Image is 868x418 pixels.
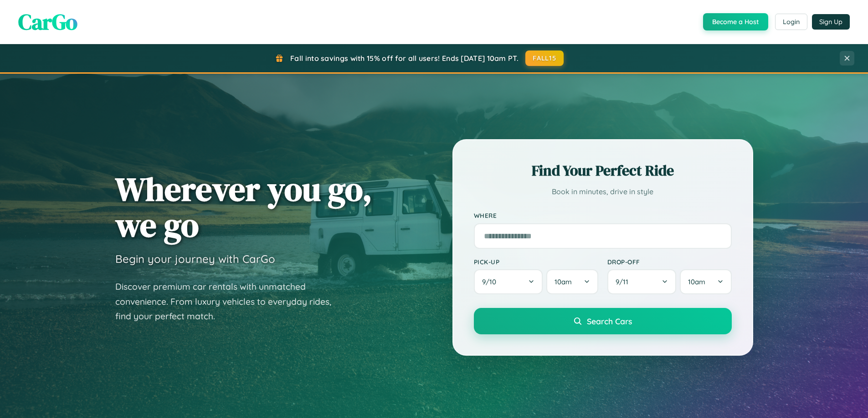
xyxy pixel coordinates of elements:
[115,279,343,324] p: Discover premium car rentals with unmatched convenience. From luxury vehicles to everyday rides, ...
[616,277,633,286] span: 9 / 11
[680,269,731,294] button: 10am
[474,308,732,334] button: Search Cars
[115,252,275,266] h3: Begin your journey with CarGo
[587,316,632,326] span: Search Cars
[812,14,850,30] button: Sign Up
[474,161,732,181] h2: Find Your Perfect Ride
[775,14,807,30] button: Login
[555,277,572,286] span: 10am
[607,269,677,294] button: 9/11
[482,277,501,286] span: 9 / 10
[525,50,564,66] button: FALL15
[474,258,598,266] label: Pick-up
[688,277,705,286] span: 10am
[703,13,768,30] button: Become a Host
[546,269,598,294] button: 10am
[474,269,543,294] button: 9/10
[290,54,519,63] span: Fall into savings with 15% off for all users! Ends [DATE] 10am PT.
[115,171,372,243] h1: Wherever you go, we go
[474,212,732,220] label: Where
[18,7,77,37] span: CarGo
[474,185,732,198] p: Book in minutes, drive in style
[607,258,732,266] label: Drop-off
